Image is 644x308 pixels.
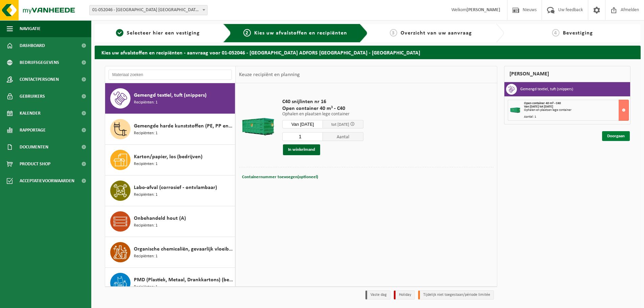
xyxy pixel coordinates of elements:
li: Holiday [394,290,415,300]
span: Bedrijfsgegevens [20,54,59,71]
button: In winkelmand [283,144,320,155]
div: Aantal: 1 [524,115,628,119]
span: Overzicht van uw aanvraag [401,30,472,36]
span: Karton/papier, los (bedrijven) [134,153,202,161]
a: 1Selecteer hier een vestiging [98,29,218,37]
strong: [PERSON_NAME] [467,7,500,13]
span: Recipiënten: 1 [134,161,158,167]
span: Kies uw afvalstoffen en recipiënten [254,30,347,36]
span: Labo-afval (corrosief - ontvlambaar) [134,184,217,192]
span: 2 [243,29,251,37]
button: Organische chemicaliën, gevaarlijk vloeibaar in kleinverpakking Recipiënten: 1 [105,237,235,268]
span: Containernummer toevoegen(optioneel) [242,175,318,179]
li: Vaste dag [365,290,390,300]
button: Gemengd textiel, tuft (snippers) Recipiënten: 1 [105,83,235,114]
button: Labo-afval (corrosief - ontvlambaar) Recipiënten: 1 [105,175,235,206]
span: Recipiënten: 1 [134,130,158,137]
span: 01-052046 - SAINT-GOBAIN ADFORS BELGIUM - BUGGENHOUT [89,5,208,15]
span: Recipiënten: 1 [134,284,158,290]
span: tot [DATE] [331,122,349,127]
span: C40 snijlinten nr 16 [282,98,363,105]
span: Acceptatievoorwaarden [20,172,74,189]
button: Gemengde harde kunststoffen (PE, PP en PVC), recycleerbaar (industrieel) Recipiënten: 1 [105,114,235,145]
span: Gemengd textiel, tuft (snippers) [134,91,207,99]
span: Kalender [20,105,41,122]
span: 3 [390,29,397,37]
strong: Van [DATE] tot [DATE] [524,105,553,109]
span: 1 [116,29,123,37]
span: Recipiënten: 1 [134,222,158,229]
span: Documenten [20,139,48,156]
span: Aantal [323,132,363,141]
span: Organische chemicaliën, gevaarlijk vloeibaar in kleinverpakking [134,245,233,253]
span: Gebruikers [20,88,45,105]
button: PMD (Plastiek, Metaal, Drankkartons) (bedrijven) Recipiënten: 1 [105,268,235,299]
div: [PERSON_NAME] [504,66,630,82]
span: Navigatie [20,20,41,37]
span: Contactpersonen [20,71,59,88]
span: Bevestiging [563,30,593,36]
a: Doorgaan [602,131,630,141]
h3: Gemengd textiel, tuft (snippers) [520,84,573,95]
span: Onbehandeld hout (A) [134,214,186,222]
span: Dashboard [20,37,45,54]
span: Open container 40 m³ - C40 [524,101,561,105]
span: Open container 40 m³ - C40 [282,105,363,112]
span: Selecteer hier een vestiging [127,30,200,36]
h2: Kies uw afvalstoffen en recipiënten - aanvraag voor 01-052046 - [GEOGRAPHIC_DATA] ADFORS [GEOGRAP... [95,46,641,59]
input: Selecteer datum [282,120,323,128]
button: Karton/papier, los (bedrijven) Recipiënten: 1 [105,145,235,175]
span: 4 [552,29,559,37]
span: Recipiënten: 1 [134,253,158,260]
span: Gemengde harde kunststoffen (PE, PP en PVC), recycleerbaar (industrieel) [134,122,233,130]
p: Ophalen en plaatsen lege container [282,112,363,117]
li: Tijdelijk niet toegestaan/période limitée [418,290,494,300]
span: Rapportage [20,122,46,139]
span: Recipiënten: 1 [134,99,158,106]
span: Product Shop [20,156,50,172]
button: Onbehandeld hout (A) Recipiënten: 1 [105,206,235,237]
div: Ophalen en plaatsen lege container [524,109,628,112]
div: Keuze recipiënt en planning [236,66,303,83]
button: Containernummer toevoegen(optioneel) [241,172,319,182]
input: Materiaal zoeken [109,70,232,80]
span: Recipiënten: 1 [134,192,158,198]
span: 01-052046 - SAINT-GOBAIN ADFORS BELGIUM - BUGGENHOUT [90,5,207,15]
span: PMD (Plastiek, Metaal, Drankkartons) (bedrijven) [134,276,233,284]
